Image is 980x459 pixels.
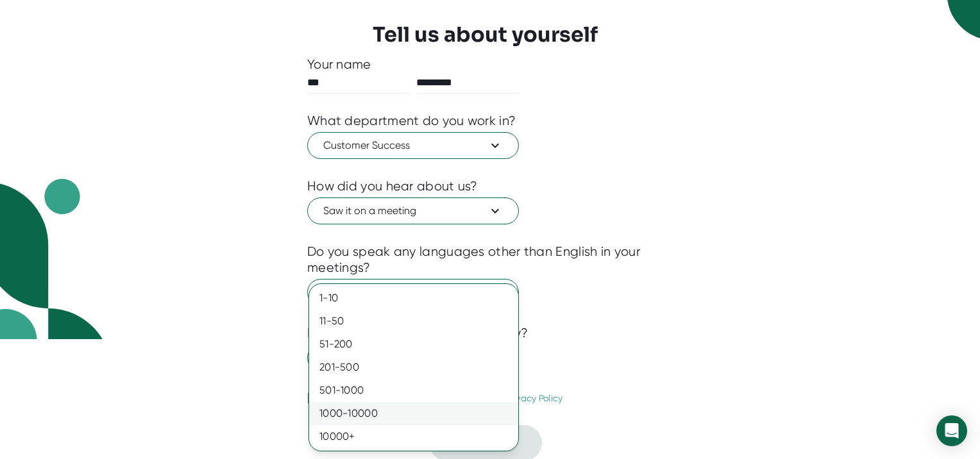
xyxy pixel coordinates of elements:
[309,287,518,310] div: 1-10
[309,425,518,448] div: 10000+
[309,356,518,379] div: 201-500
[936,415,967,446] div: Open Intercom Messenger
[309,379,518,402] div: 501-1000
[309,402,518,425] div: 1000-10000
[309,310,518,333] div: 11-50
[309,333,518,356] div: 51-200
